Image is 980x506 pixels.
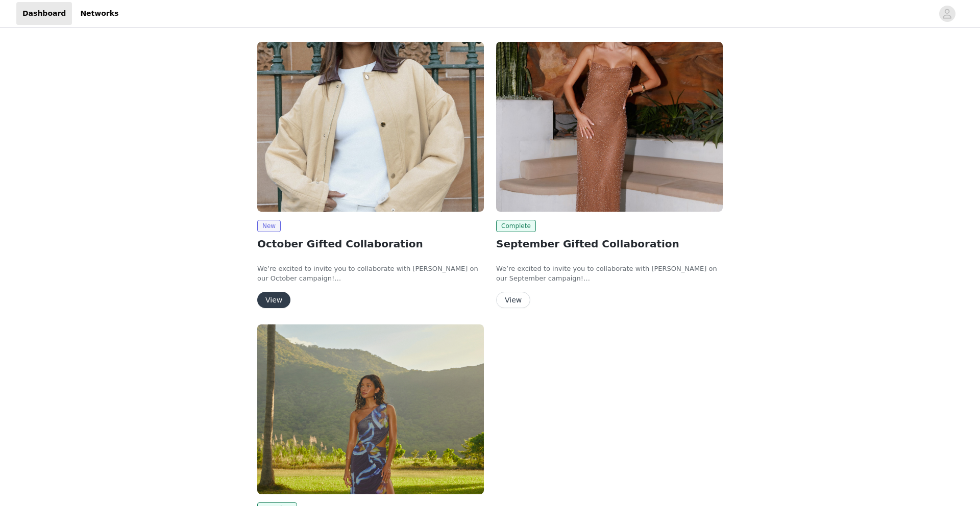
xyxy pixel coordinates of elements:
a: View [257,296,290,304]
button: View [257,292,290,308]
a: Dashboard [16,2,72,25]
img: Peppermayo USA [257,42,484,212]
p: We’re excited to invite you to collaborate with [PERSON_NAME] on our September campaign! [496,264,723,284]
span: New [257,220,281,232]
h2: September Gifted Collaboration [496,236,723,251]
a: Networks [74,2,125,25]
div: avatar [942,6,952,22]
a: View [496,296,530,304]
p: We’re excited to invite you to collaborate with [PERSON_NAME] on our October campaign! [257,264,484,284]
img: Peppermayo USA [496,42,723,212]
img: Peppermayo USA [257,324,484,494]
h2: October Gifted Collaboration [257,236,484,251]
button: View [496,292,530,308]
span: Complete [496,220,536,232]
